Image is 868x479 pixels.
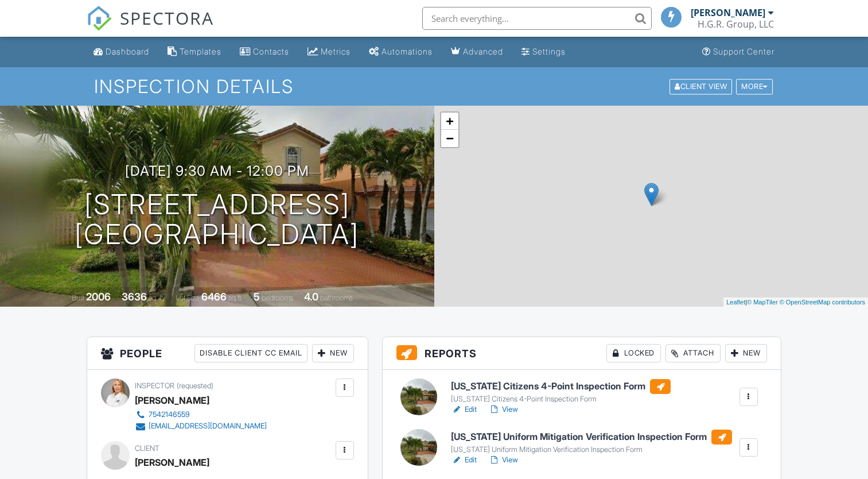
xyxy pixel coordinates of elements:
[75,190,359,250] h1: [STREET_ADDRESS] [GEOGRAPHIC_DATA]
[135,444,159,453] span: Client
[451,404,477,415] a: Edit
[125,163,309,179] h3: [DATE] 9:30 am - 12:00 pm
[304,291,318,303] div: 4.0
[670,79,732,94] div: Client View
[532,47,566,56] div: Settings
[122,291,147,303] div: 3636
[177,381,213,390] span: (requested)
[303,41,355,63] a: Metrics
[668,82,735,90] a: Client View
[725,344,767,362] div: New
[120,6,214,30] span: SPECTORA
[253,47,289,56] div: Contacts
[451,430,732,455] a: [US_STATE] Uniform Mitigation Verification Inspection Form [US_STATE] Uniform Mitigation Verifica...
[451,379,671,404] a: [US_STATE] Citizens 4-Point Inspection Form [US_STATE] Citizens 4-Point Inspection Form
[422,7,652,30] input: Search everything...
[698,18,774,30] div: H.G.R. Group, LLC
[463,47,503,56] div: Advanced
[201,291,227,303] div: 6466
[194,344,308,362] div: Disable Client CC Email
[441,130,458,147] a: Zoom out
[135,392,209,409] div: [PERSON_NAME]
[135,420,267,432] a: [EMAIL_ADDRESS][DOMAIN_NAME]
[321,47,351,56] div: Metrics
[723,298,868,307] div: |
[780,299,865,306] a: © OpenStreetMap contributors
[135,409,267,420] a: 7542146559
[135,381,174,390] span: Inspector
[736,79,773,94] div: More
[747,299,778,306] a: © MapTiler
[698,41,779,63] a: Support Center
[135,454,209,471] div: [PERSON_NAME]
[451,454,477,466] a: Edit
[262,293,293,302] span: bedrooms
[713,47,774,56] div: Support Center
[451,445,732,454] div: [US_STATE] Uniform Mitigation Verification Inspection Form
[726,299,745,306] a: Leaflet
[94,76,774,96] h1: Inspection Details
[87,6,112,31] img: The Best Home Inspection Software - Spectora
[488,454,518,466] a: View
[180,47,221,56] div: Templates
[382,47,433,56] div: Automations
[149,410,190,419] div: 7542146559
[312,344,354,362] div: New
[320,293,353,302] span: bathrooms
[163,41,226,63] a: Templates
[72,293,84,302] span: Built
[89,41,154,63] a: Dashboard
[691,7,765,18] div: [PERSON_NAME]
[86,291,111,303] div: 2006
[446,41,508,63] a: Advanced
[364,41,437,63] a: Automations (Basic)
[488,404,518,415] a: View
[606,344,661,362] div: Locked
[149,422,267,431] div: [EMAIL_ADDRESS][DOMAIN_NAME]
[235,41,294,63] a: Contacts
[451,379,671,394] h6: [US_STATE] Citizens 4-Point Inspection Form
[176,293,200,302] span: Lot Size
[665,344,721,362] div: Attach
[149,293,165,302] span: sq. ft.
[383,337,781,370] h3: Reports
[451,395,671,404] div: [US_STATE] Citizens 4-Point Inspection Form
[254,291,260,303] div: 5
[441,113,458,130] a: Zoom in
[106,47,149,56] div: Dashboard
[517,41,570,63] a: Settings
[228,293,243,302] span: sq.ft.
[87,16,214,40] a: SPECTORA
[451,430,732,445] h6: [US_STATE] Uniform Mitigation Verification Inspection Form
[87,337,367,370] h3: People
